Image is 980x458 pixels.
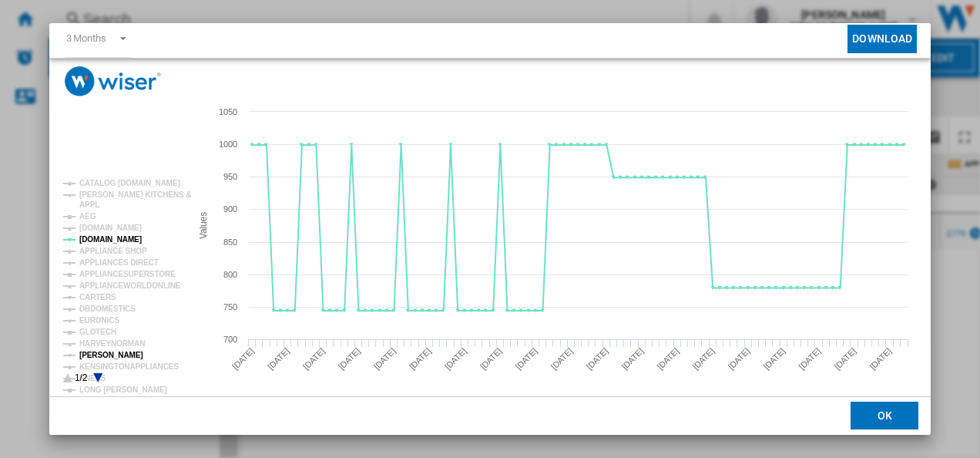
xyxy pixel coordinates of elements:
[223,204,237,214] tspan: 900
[79,374,106,382] tspan: KNEES
[549,346,574,372] tspan: [DATE]
[726,346,751,372] tspan: [DATE]
[79,224,142,232] tspan: [DOMAIN_NAME]
[66,32,106,44] div: 3 Months
[219,107,237,116] tspan: 1050
[832,346,857,372] tspan: [DATE]
[372,346,398,372] tspan: [DATE]
[442,346,468,372] tspan: [DATE]
[690,346,716,372] tspan: [DATE]
[75,372,88,383] text: 1/2
[230,346,256,372] tspan: [DATE]
[584,346,609,372] tspan: [DATE]
[223,302,237,312] tspan: 750
[198,212,209,239] tspan: Values
[79,362,179,371] tspan: KENSINGTONAPPLIANCES
[79,339,145,348] tspan: HARVEYNORMAN
[266,346,291,372] tspan: [DATE]
[223,237,237,247] tspan: 850
[868,346,893,372] tspan: [DATE]
[79,316,119,325] tspan: EURONICS
[79,351,143,359] tspan: [PERSON_NAME]
[337,346,362,372] tspan: [DATE]
[797,346,822,372] tspan: [DATE]
[223,335,237,344] tspan: 700
[851,402,918,430] button: OK
[219,140,237,149] tspan: 1000
[847,25,917,53] button: Download
[407,346,432,372] tspan: [DATE]
[79,200,99,209] tspan: APPL
[79,281,181,290] tspan: APPLIANCEWORLDONLINE
[79,270,176,278] tspan: APPLIANCESUPERSTORE
[301,346,327,372] tspan: [DATE]
[65,66,161,96] img: logo_wiser_300x94.png
[761,346,787,372] tspan: [DATE]
[223,172,237,181] tspan: 950
[79,305,136,313] tspan: DBDOMESTICS
[478,346,503,372] tspan: [DATE]
[79,247,147,255] tspan: APPLIANCE SHOP
[79,212,96,221] tspan: AEG
[79,235,142,244] tspan: [DOMAIN_NAME]
[79,190,191,199] tspan: [PERSON_NAME] KITCHENS &
[513,346,539,372] tspan: [DATE]
[49,23,931,436] md-dialog: Product popup
[79,386,167,394] tspan: LONG [PERSON_NAME]
[655,346,680,372] tspan: [DATE]
[79,179,180,187] tspan: CATALOG [DOMAIN_NAME]
[79,258,159,267] tspan: APPLIANCES DIRECT
[79,328,116,336] tspan: GLOTECH
[619,346,645,372] tspan: [DATE]
[223,270,237,279] tspan: 800
[79,293,116,301] tspan: CARTERS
